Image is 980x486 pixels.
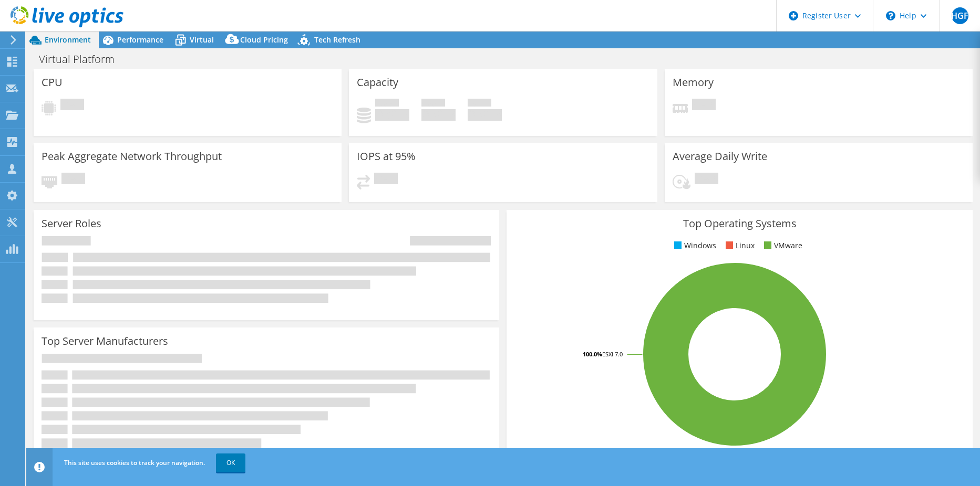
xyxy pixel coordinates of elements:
span: Total [468,99,491,109]
h3: CPU [42,77,63,88]
h3: Capacity [357,77,398,88]
h3: Server Roles [42,218,101,229]
h4: 0 GiB [468,109,502,121]
a: OK [216,453,245,472]
h4: 0 GiB [421,109,456,121]
span: Virtual [190,35,214,45]
span: Environment [45,35,91,45]
tspan: ESXi 7.0 [602,350,623,358]
li: Windows [672,240,716,251]
span: Cloud Pricing [240,35,288,45]
span: Free [421,99,445,109]
h3: Top Server Manufacturers [42,335,168,347]
span: This site uses cookies to track your navigation. [64,458,205,467]
span: Performance [117,35,163,45]
span: Pending [61,173,85,187]
svg: \n [886,11,895,20]
h3: IOPS at 95% [357,151,416,162]
tspan: 100.0% [583,350,602,358]
span: Pending [695,173,718,187]
span: Pending [692,99,716,113]
h3: Average Daily Write [673,151,767,162]
h3: Memory [673,77,714,88]
span: Used [375,99,399,109]
li: Linux [723,240,755,251]
h3: Top Operating Systems [514,218,964,229]
span: Pending [374,173,398,187]
span: HGF [952,7,968,24]
h4: 0 GiB [375,109,409,121]
h3: Peak Aggregate Network Throughput [42,151,222,162]
h1: Virtual Platform [34,54,131,65]
span: Tech Refresh [314,35,360,45]
span: Pending [60,99,84,113]
li: VMware [761,240,802,251]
